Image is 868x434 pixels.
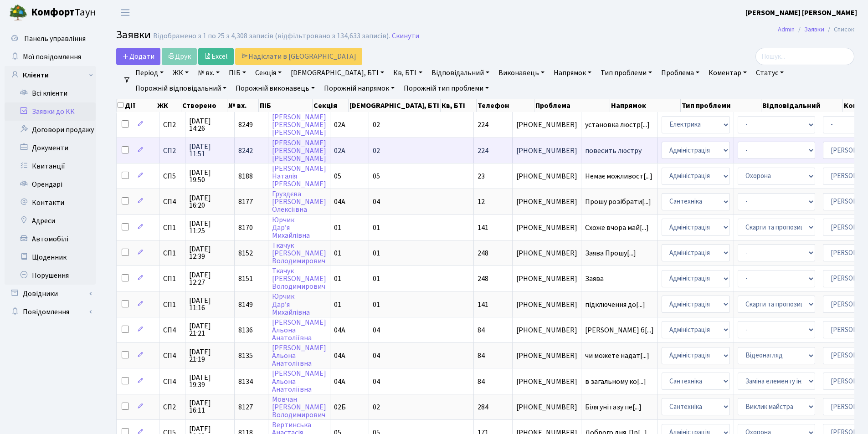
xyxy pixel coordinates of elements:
[9,4,27,22] img: logo.png
[390,65,426,81] a: Кв, БТІ
[238,120,253,130] span: 8249
[189,245,231,260] span: [DATE] 12:39
[163,173,181,180] span: СП5
[5,175,96,194] a: Орендарі
[238,402,253,412] span: 8127
[23,52,81,62] span: Мої повідомлення
[334,223,341,233] span: 01
[189,297,231,311] span: [DATE] 11:16
[238,274,253,284] span: 8151
[5,266,96,285] a: Порушення
[238,197,253,207] span: 8177
[189,143,231,158] span: [DATE] 11:51
[287,65,388,81] a: [DEMOGRAPHIC_DATA], БТІ
[5,157,96,175] a: Квитанції
[117,99,156,112] th: Дії
[5,248,96,266] a: Щоденник
[132,65,167,81] a: Період
[189,399,231,414] span: [DATE] 16:11
[238,377,253,387] span: 8134
[272,292,310,317] a: ЮрчикДар’яМихайлівна
[163,275,181,282] span: СП1
[116,27,151,43] span: Заявки
[761,99,843,112] th: Відповідальний
[238,351,253,361] span: 8135
[163,327,181,334] span: СП4
[478,300,488,310] span: 141
[516,198,577,205] span: [PHONE_NUMBER]
[238,325,253,335] span: 8136
[5,139,96,157] a: Документи
[272,343,326,368] a: [PERSON_NAME]АльонаАнатоліївна
[227,99,259,112] th: № вх.
[585,120,650,130] span: установка люстр[...]
[334,248,341,258] span: 01
[225,65,250,81] a: ПІБ
[478,248,488,258] span: 248
[189,194,231,209] span: [DATE] 16:20
[5,230,96,248] a: Автомобілі
[550,65,595,81] a: Напрямок
[824,25,854,35] li: Список
[5,102,96,121] a: Заявки до КК
[585,248,636,258] span: Заява Прошу[...]
[373,146,380,156] span: 02
[238,171,253,181] span: 8188
[478,120,488,130] span: 224
[373,120,380,130] span: 02
[238,300,253,310] span: 8149
[597,65,656,81] a: Тип проблеми
[334,325,345,335] span: 04А
[189,374,231,388] span: [DATE] 19:39
[516,121,577,128] span: [PHONE_NUMBER]
[252,65,285,81] a: Секція
[478,402,488,412] span: 284
[373,248,380,258] span: 01
[5,30,96,48] a: Панель управління
[5,66,96,84] a: Клієнти
[238,248,253,258] span: 8152
[272,240,326,266] a: Ткачук[PERSON_NAME]Володимирович
[610,99,681,112] th: Напрямок
[334,120,345,130] span: 02А
[478,274,488,284] span: 248
[804,25,824,34] a: Заявки
[181,99,227,112] th: Створено
[5,285,96,303] a: Довідники
[478,351,485,361] span: 84
[334,197,345,207] span: 04А
[5,84,96,102] a: Всі клієнти
[272,163,326,189] a: [PERSON_NAME]Наталія[PERSON_NAME]
[334,146,345,156] span: 02А
[272,266,326,291] a: Ткачук[PERSON_NAME]Володимирович
[478,146,488,156] span: 224
[189,169,231,184] span: [DATE] 19:50
[585,325,654,335] span: [PERSON_NAME] б[...]
[189,322,231,337] span: [DATE] 21:21
[272,215,310,240] a: ЮрчикДар’яМихайлівна
[163,250,181,257] span: СП1
[189,117,231,132] span: [DATE] 14:26
[516,275,577,282] span: [PHONE_NUMBER]
[705,65,750,81] a: Коментар
[585,300,645,310] span: підключення до[...]
[516,147,577,154] span: [PHONE_NUMBER]
[373,300,380,310] span: 01
[373,171,380,181] span: 05
[752,65,787,81] a: Статус
[153,32,390,41] div: Відображено з 1 по 25 з 4,308 записів (відфільтровано з 134,633 записів).
[516,327,577,334] span: [PHONE_NUMBER]
[5,212,96,230] a: Адреси
[320,81,398,96] a: Порожній напрямок
[272,394,326,420] a: Мовчан[PERSON_NAME]Володимирович
[516,173,577,180] span: [PHONE_NUMBER]
[516,378,577,385] span: [PHONE_NUMBER]
[516,224,577,231] span: [PHONE_NUMBER]
[189,271,231,286] span: [DATE] 12:27
[585,351,649,361] span: чи можете надат[...]
[373,274,380,284] span: 01
[189,348,231,363] span: [DATE] 21:19
[163,378,181,385] span: СП4
[585,197,651,207] span: Прошу розібрати[...]
[272,138,326,163] a: [PERSON_NAME][PERSON_NAME][PERSON_NAME]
